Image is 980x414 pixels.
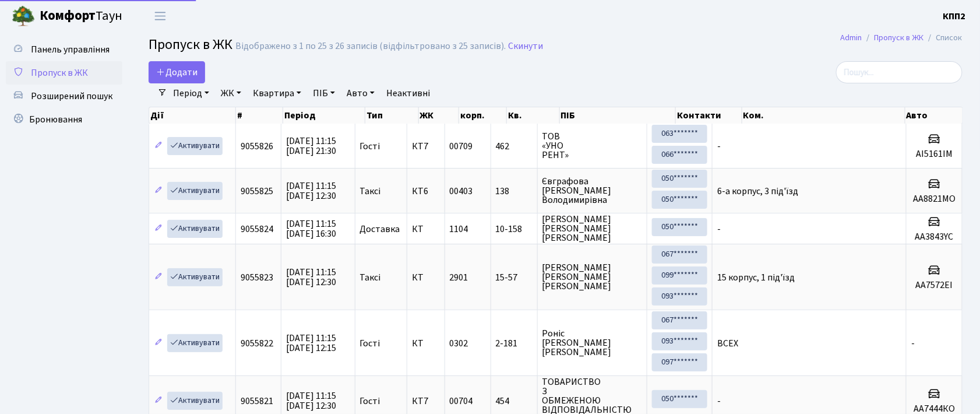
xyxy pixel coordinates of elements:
span: 2901 [450,271,468,284]
span: ВСЕХ [717,337,738,350]
span: Гості [360,339,380,348]
th: Контакти [676,107,742,124]
span: - [717,395,721,408]
th: Тип [365,107,418,124]
span: [DATE] 11:15 [DATE] 12:30 [286,180,336,202]
span: 2-181 [496,339,533,348]
span: [DATE] 11:15 [DATE] 16:30 [286,217,336,240]
span: [DATE] 11:15 [DATE] 12:30 [286,390,336,412]
span: - [717,223,721,236]
span: [PERSON_NAME] [PERSON_NAME] [PERSON_NAME] [542,263,643,291]
span: Таксі [360,273,381,282]
span: 9055821 [241,395,273,408]
span: 0302 [450,337,468,350]
span: Додати [156,66,198,79]
a: Бронювання [6,108,122,131]
th: Кв. [507,107,560,124]
span: КТ [412,224,440,234]
a: ЖК [216,83,246,103]
span: Таун [40,6,122,26]
a: Активувати [167,334,223,352]
a: Скинути [508,41,543,52]
a: Пропуск в ЖК [875,31,924,44]
span: Євграфова [PERSON_NAME] Володимирівна [542,177,643,205]
nav: breadcrumb [823,26,980,50]
span: - [911,337,915,350]
span: Пропуск в ЖК [31,66,88,79]
span: 9055824 [241,223,273,236]
th: Авто [905,107,963,124]
th: корп. [459,107,507,124]
span: КТ [412,339,440,348]
b: Комфорт [40,6,96,25]
span: КТ6 [412,187,440,196]
h5: АА3843YС [911,231,957,243]
a: Активувати [167,392,223,410]
span: Бронювання [29,113,82,126]
a: Авто [342,83,379,103]
span: Пропуск в ЖК [149,34,232,55]
b: КПП2 [943,10,966,23]
span: Доставка [360,224,400,234]
th: ПІБ [560,107,676,124]
input: Пошук... [836,61,963,83]
th: # [236,107,283,124]
span: 9055826 [241,140,273,153]
div: Відображено з 1 по 25 з 26 записів (відфільтровано з 25 записів). [235,41,506,52]
span: 9055825 [241,185,273,198]
a: Активувати [167,182,223,200]
span: 138 [496,187,533,196]
span: 9055823 [241,271,273,284]
span: 9055822 [241,337,273,350]
span: КТ7 [412,142,440,151]
span: КТ [412,273,440,282]
span: [DATE] 11:15 [DATE] 21:30 [286,135,336,157]
span: КТ7 [412,397,440,406]
span: ТОВ «УНО РЕНТ» [542,132,643,160]
a: Admin [841,31,862,44]
span: 00709 [450,140,473,153]
a: Пропуск в ЖК [6,61,122,85]
a: Активувати [167,268,223,286]
h5: АА8821МО [911,194,957,205]
span: Гості [360,142,380,151]
h5: АI5161IM [911,149,957,160]
span: 00403 [450,185,473,198]
span: 454 [496,397,533,406]
button: Переключити навігацію [146,6,175,26]
span: Гості [360,397,380,406]
span: 10-158 [496,224,533,234]
span: 00704 [450,395,473,408]
a: Активувати [167,137,223,155]
span: [PERSON_NAME] [PERSON_NAME] [PERSON_NAME] [542,215,643,243]
a: Додати [149,61,205,83]
span: 462 [496,142,533,151]
span: 15 корпус, 1 під'їзд [717,271,795,284]
a: Панель управління [6,38,122,61]
th: ЖК [419,107,460,124]
a: Неактивні [382,83,435,103]
li: Список [924,31,963,44]
span: Роніс [PERSON_NAME] [PERSON_NAME] [542,329,643,357]
img: logo.png [12,5,35,28]
a: Розширений пошук [6,85,122,108]
span: [DATE] 11:15 [DATE] 12:30 [286,266,336,289]
a: Квартира [248,83,306,103]
span: 15-57 [496,273,533,282]
a: Активувати [167,220,223,238]
th: Період [283,107,365,124]
a: ПІБ [308,83,340,103]
a: Період [168,83,214,103]
span: 1104 [450,223,468,236]
th: Дії [149,107,236,124]
th: Ком. [742,107,905,124]
a: КПП2 [943,9,966,23]
span: [DATE] 11:15 [DATE] 12:15 [286,332,336,355]
span: - [717,140,721,153]
span: Таксі [360,187,381,196]
span: Розширений пошук [31,90,112,103]
span: Панель управління [31,43,110,56]
h5: АА7572ЕІ [911,280,957,291]
span: 6-а корпус, 3 під'їзд [717,185,798,198]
